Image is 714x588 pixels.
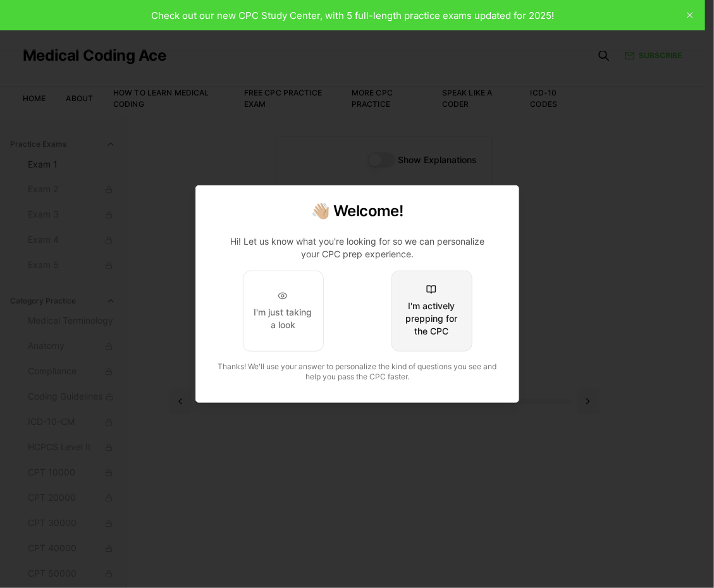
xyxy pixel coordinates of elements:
div: I'm actively prepping for the CPC [402,300,461,338]
p: Hi! Let us know what you're looking for so we can personalize your CPC prep experience. [221,235,493,260]
button: I'm just taking a look [242,271,323,352]
div: I'm just taking a look [253,306,312,331]
button: I'm actively prepping for the CPC [391,271,472,352]
span: Thanks! We'll use your answer to personalize the kind of questions you see and help you pass the ... [218,362,496,381]
h2: 👋🏼 Welcome! [211,201,503,221]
